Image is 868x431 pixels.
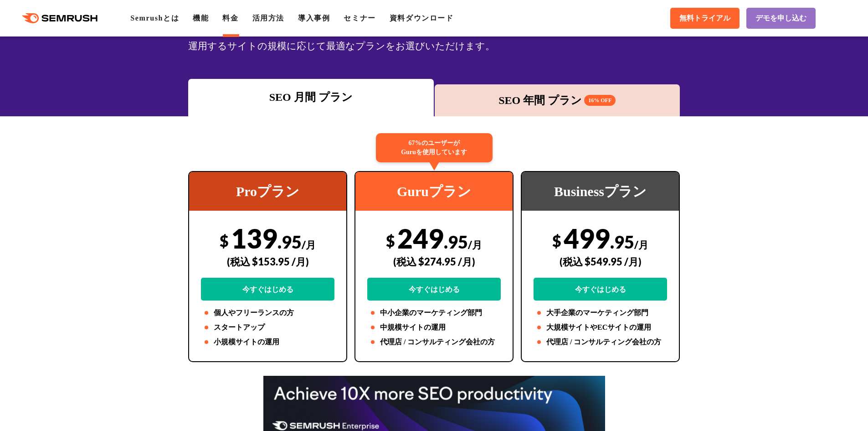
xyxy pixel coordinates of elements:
a: 資料ダウンロード [390,14,454,22]
div: 67%のユーザーが Guruを使用しています [376,133,493,162]
div: 499 [534,222,667,301]
div: 139 [201,222,334,301]
a: 活用方法 [252,14,284,22]
div: SEO 月間 プラン [193,89,429,105]
div: SEO 年間 プラン [439,92,676,109]
span: デモを申し込む [755,14,806,23]
span: 無料トライアル [679,14,730,23]
span: /月 [468,239,482,251]
li: 代理店 / コンサルティング会社の方 [367,337,501,348]
div: (税込 $549.95 /月) [534,245,667,278]
span: $ [386,231,395,250]
span: 16% OFF [584,95,616,106]
a: 今すぐはじめる [367,278,501,301]
a: 今すぐはじめる [201,278,334,301]
div: Guruプラン [355,172,513,211]
a: デモを申し込む [746,8,816,29]
a: 無料トライアル [670,8,740,29]
a: Semrushとは [130,14,179,22]
a: 料金 [222,14,238,22]
span: .95 [277,231,302,252]
li: 小規模サイトの運用 [201,337,334,348]
div: Proプラン [189,172,346,211]
span: /月 [302,239,316,251]
a: 今すぐはじめる [534,278,667,301]
li: 中規模サイトの運用 [367,322,501,333]
div: (税込 $274.95 /月) [367,245,501,278]
li: スタートアップ [201,322,334,333]
li: 大手企業のマーケティング部門 [534,307,667,318]
a: 導入事例 [298,14,330,22]
li: 中小企業のマーケティング部門 [367,307,501,318]
span: $ [552,231,561,250]
span: /月 [634,239,648,251]
span: $ [220,231,229,250]
span: .95 [444,231,468,252]
div: SEOの3つの料金プランから、広告・SNS・市場調査ツールキットをご用意しています。業務領域や会社の規模、運用するサイトの規模に応じて最適なプランをお選びいただけます。 [188,21,680,54]
div: 249 [367,222,501,301]
li: 大規模サイトやECサイトの運用 [534,322,667,333]
a: セミナー [344,14,375,22]
li: 個人やフリーランスの方 [201,307,334,318]
span: .95 [610,231,634,252]
li: 代理店 / コンサルティング会社の方 [534,337,667,348]
a: 機能 [193,14,209,22]
div: Businessプラン [522,172,679,211]
div: (税込 $153.95 /月) [201,245,334,278]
